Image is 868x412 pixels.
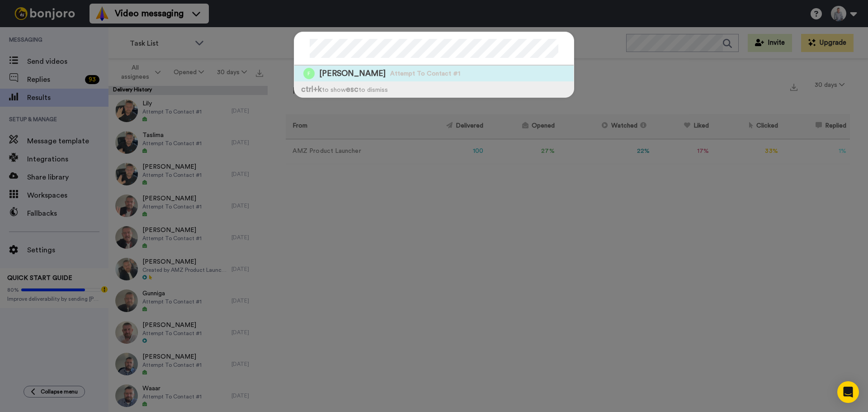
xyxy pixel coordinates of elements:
[294,66,574,81] a: Image of Frances[PERSON_NAME]Attempt To Contact #1
[319,68,386,79] span: [PERSON_NAME]
[837,381,859,403] div: Open Intercom Messenger
[301,85,322,93] span: ctrl +k
[303,68,315,79] img: Image of Frances
[346,85,359,93] span: esc
[390,69,460,78] span: Attempt To Contact #1
[294,81,574,97] div: to show to dismiss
